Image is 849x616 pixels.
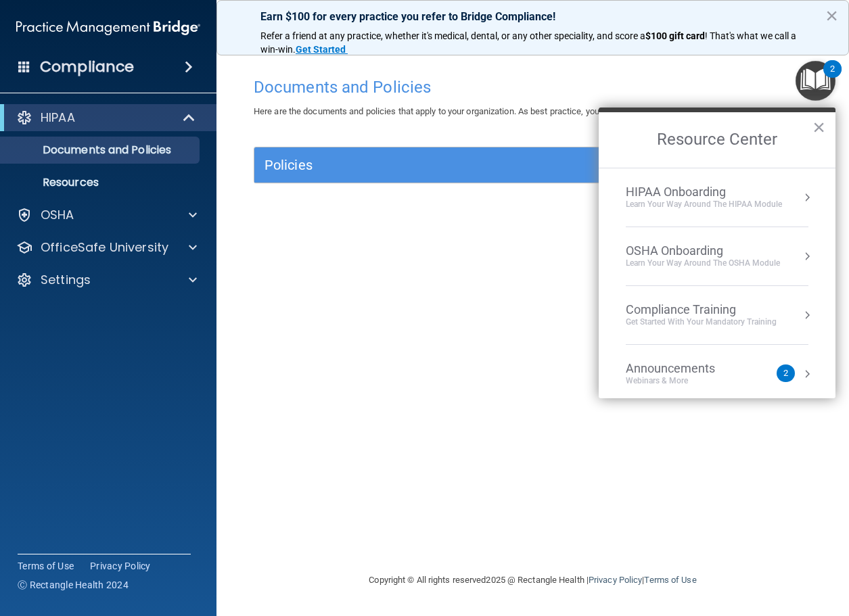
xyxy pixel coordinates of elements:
[830,69,835,87] div: 2
[626,375,742,387] div: Webinars & More
[41,239,168,256] p: OfficeSafe University
[254,78,812,96] h4: Documents and Policies
[296,44,346,55] strong: Get Started
[16,239,197,256] a: OfficeSafe University
[296,44,348,55] a: Get Started
[16,14,200,41] img: PMB logo
[812,116,825,138] button: Close
[18,578,129,592] span: Ⓒ Rectangle Health 2024
[260,30,645,41] span: Refer a friend at any practice, whether it's medical, dental, or any other speciality, and score a
[825,5,838,26] button: Close
[16,272,197,288] a: Settings
[599,108,835,398] div: Resource Center
[9,143,193,157] p: Documents and Policies
[626,258,780,269] div: Learn your way around the OSHA module
[599,112,835,168] h2: Resource Center
[41,272,91,288] p: Settings
[41,110,75,126] p: HIPAA
[254,106,756,116] span: Here are the documents and policies that apply to your organization. As best practice, you should...
[16,110,196,126] a: HIPAA
[589,575,642,585] a: Privacy Policy
[260,10,805,23] p: Earn $100 for every practice you refer to Bridge Compliance!
[796,61,835,101] button: Open Resource Center, 2 new notifications
[626,361,742,376] div: Announcements
[16,207,197,223] a: OSHA
[18,559,74,573] a: Terms of Use
[9,176,193,189] p: Resources
[645,30,705,41] strong: $100 gift card
[40,57,134,76] h4: Compliance
[626,316,777,328] div: Get Started with your mandatory training
[626,302,777,317] div: Compliance Training
[90,559,151,573] a: Privacy Policy
[260,30,798,55] span: ! That's what we call a win-win.
[41,207,74,223] p: OSHA
[626,243,780,258] div: OSHA Onboarding
[626,199,782,210] div: Learn Your Way around the HIPAA module
[286,559,780,602] div: Copyright © All rights reserved 2025 @ Rectangle Health | |
[265,154,801,176] a: Policies
[626,185,782,199] div: HIPAA Onboarding
[644,575,696,585] a: Terms of Use
[265,158,662,172] h5: Policies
